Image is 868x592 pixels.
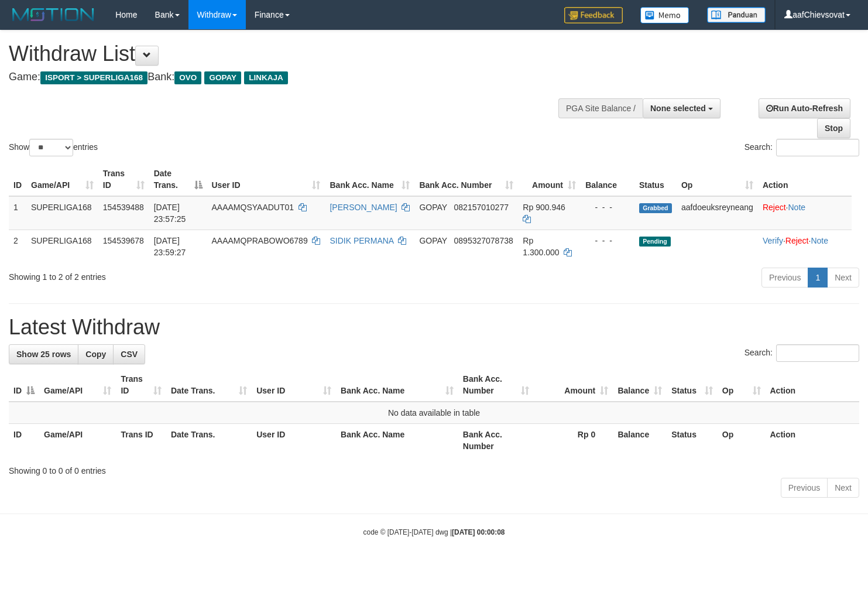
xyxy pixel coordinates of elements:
[650,104,706,113] span: None selected
[9,316,859,339] h1: Latest Withdraw
[363,528,505,536] small: code © [DATE]-[DATE] dwg |
[677,163,758,196] th: Op: activate to sort column ascending
[634,163,677,196] th: Status
[763,203,786,212] a: Reject
[564,7,623,23] img: Feedback.jpg
[103,236,144,245] span: 154539678
[639,237,671,247] span: Pending
[558,98,643,118] div: PGA Site Balance /
[9,139,98,156] label: Show entries
[9,402,859,424] td: No data available in table
[149,163,207,196] th: Date Trans.: activate to sort column descending
[613,368,667,402] th: Balance: activate to sort column ascending
[827,268,859,288] a: Next
[581,163,634,196] th: Balance
[116,368,166,402] th: Trans ID: activate to sort column ascending
[788,203,805,212] a: Note
[85,350,106,359] span: Copy
[9,344,78,364] a: Show 25 rows
[458,368,534,402] th: Bank Acc. Number: activate to sort column ascending
[39,368,116,402] th: Game/API: activate to sort column ascending
[761,268,808,288] a: Previous
[330,203,397,212] a: [PERSON_NAME]
[174,71,201,84] span: OVO
[745,139,859,156] label: Search:
[759,98,850,118] a: Run Auto-Refresh
[758,230,852,263] td: · ·
[452,528,505,536] strong: [DATE] 00:00:08
[252,424,336,457] th: User ID
[9,424,39,457] th: ID
[766,424,860,457] th: Action
[419,236,447,245] span: GOPAY
[9,42,567,66] h1: Withdraw List
[523,236,559,257] span: Rp 1.300.000
[811,236,828,245] a: Note
[785,236,809,245] a: Reject
[9,196,26,230] td: 1
[26,163,98,196] th: Game/API: activate to sort column ascending
[643,98,721,118] button: None selected
[166,368,252,402] th: Date Trans.: activate to sort column ascending
[98,163,149,196] th: Trans ID: activate to sort column ascending
[78,344,114,364] a: Copy
[154,203,186,224] span: [DATE] 23:57:25
[336,368,458,402] th: Bank Acc. Name: activate to sort column ascending
[640,7,689,23] img: Button%20Memo.svg
[330,236,393,245] a: SIDIK PERMANA
[40,71,147,84] span: ISPORT > SUPERLIGA168
[458,424,534,457] th: Bank Acc. Number
[454,236,513,245] span: Copy 0895327078738 to clipboard
[718,424,766,457] th: Op
[207,163,325,196] th: User ID: activate to sort column ascending
[116,424,166,457] th: Trans ID
[244,71,288,84] span: LINKAJA
[113,344,145,364] a: CSV
[212,236,308,245] span: AAAAMQPRABOWO6789
[9,230,26,263] td: 2
[9,368,39,402] th: ID: activate to sort column descending
[763,236,783,245] a: Verify
[16,350,71,359] span: Show 25 rows
[518,163,581,196] th: Amount: activate to sort column ascending
[26,230,98,263] td: SUPERLIGA168
[677,196,758,230] td: aafdoeuksreyneang
[252,368,336,402] th: User ID: activate to sort column ascending
[414,163,518,196] th: Bank Acc. Number: activate to sort column ascending
[29,139,73,156] select: Showentries
[707,7,766,23] img: panduan.png
[718,368,766,402] th: Op: activate to sort column ascending
[212,203,294,212] span: AAAAMQSYAADUT01
[419,203,447,212] span: GOPAY
[745,344,859,362] label: Search:
[9,6,98,23] img: MOTION_logo.png
[817,118,850,138] a: Stop
[667,424,718,457] th: Status
[639,203,672,213] span: Grabbed
[9,266,353,283] div: Showing 1 to 2 of 2 entries
[534,368,613,402] th: Amount: activate to sort column ascending
[9,71,567,83] h4: Game: Bank:
[103,203,144,212] span: 154539488
[523,203,565,212] span: Rp 900.946
[808,268,828,288] a: 1
[776,139,859,156] input: Search:
[166,424,252,457] th: Date Trans.
[204,71,241,84] span: GOPAY
[585,201,630,213] div: - - -
[758,196,852,230] td: ·
[585,235,630,247] div: - - -
[121,350,138,359] span: CSV
[534,424,613,457] th: Rp 0
[758,163,852,196] th: Action
[9,163,26,196] th: ID
[154,236,186,257] span: [DATE] 23:59:27
[26,196,98,230] td: SUPERLIGA168
[39,424,116,457] th: Game/API
[9,460,859,477] div: Showing 0 to 0 of 0 entries
[325,163,414,196] th: Bank Acc. Name: activate to sort column ascending
[776,344,859,362] input: Search:
[827,478,859,498] a: Next
[781,478,828,498] a: Previous
[667,368,718,402] th: Status: activate to sort column ascending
